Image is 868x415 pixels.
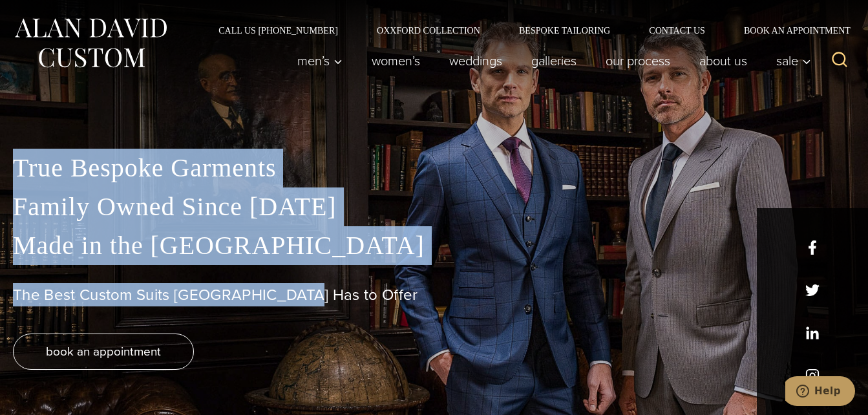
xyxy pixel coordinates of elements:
[762,48,818,74] button: Sale sub menu toggle
[357,48,435,74] a: Women’s
[517,48,591,74] a: Galleries
[785,376,855,409] iframe: Opens a widget where you can chat to one of our agents
[13,14,168,72] img: Alan David Custom
[199,26,855,35] nav: Secondary Navigation
[591,48,685,74] a: Our Process
[13,149,855,265] p: True Bespoke Garments Family Owned Since [DATE] Made in the [GEOGRAPHIC_DATA]
[283,48,357,74] button: Men’s sub menu toggle
[199,26,357,35] a: Call Us [PHONE_NUMBER]
[435,48,517,74] a: weddings
[725,26,855,35] a: Book an Appointment
[685,48,762,74] a: About Us
[283,48,818,74] nav: Primary Navigation
[13,334,194,370] a: book an appointment
[13,286,855,304] h1: The Best Custom Suits [GEOGRAPHIC_DATA] Has to Offer
[357,26,500,35] a: Oxxford Collection
[824,45,855,76] button: View Search Form
[630,26,725,35] a: Contact Us
[46,342,161,361] span: book an appointment
[500,26,630,35] a: Bespoke Tailoring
